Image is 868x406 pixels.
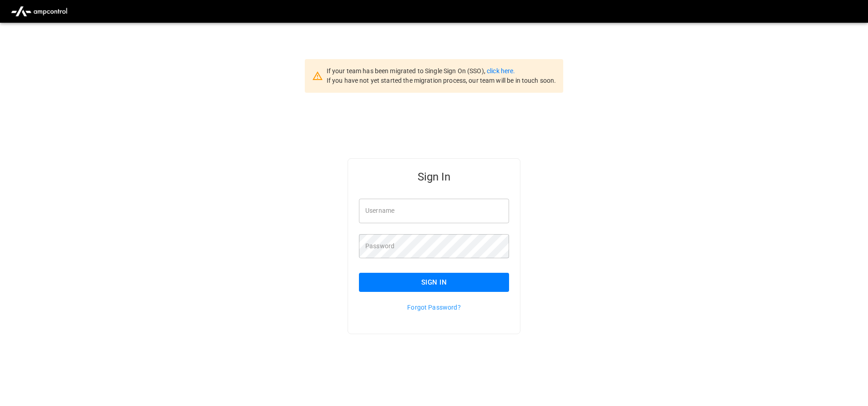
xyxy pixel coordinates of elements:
[359,273,509,292] button: Sign In
[7,3,71,20] img: ampcontrol.io logo
[487,67,515,75] a: click here.
[327,67,487,75] span: If your team has been migrated to Single Sign On (SSO),
[359,303,509,312] p: Forgot Password?
[327,77,556,84] span: If you have not yet started the migration process, our team will be in touch soon.
[359,170,509,184] h5: Sign In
